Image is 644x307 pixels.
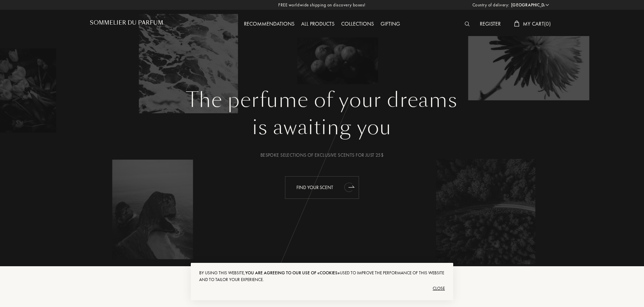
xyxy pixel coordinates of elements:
a: Gifting [377,20,403,27]
a: Register [476,20,504,27]
span: My Cart ( 0 ) [523,20,551,27]
div: is awaiting you [95,112,549,143]
div: Gifting [377,20,403,29]
span: you are agreeing to our use of «cookies» [245,270,340,276]
a: Collections [338,20,377,27]
img: search_icn_white.svg [465,22,470,26]
div: Recommendations [241,20,298,29]
a: Find your scentanimation [280,176,364,199]
div: Collections [338,20,377,29]
div: All products [298,20,338,29]
div: animation [343,180,356,194]
h1: Sommelier du Parfum [90,20,163,26]
div: Close [199,283,445,294]
a: All products [298,20,338,27]
div: Register [476,20,504,29]
div: Bespoke selections of exclusive scents for just 25$ [95,152,549,159]
a: Recommendations [241,20,298,27]
h1: The perfume of your dreams [95,88,549,112]
span: Country of delivery: [472,2,509,8]
img: cart_white.svg [514,21,520,27]
div: Find your scent [285,176,359,199]
div: By using this website, used to improve the performance of this website and to tailor your experie... [199,270,445,283]
a: Sommelier du Parfum [90,20,163,29]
